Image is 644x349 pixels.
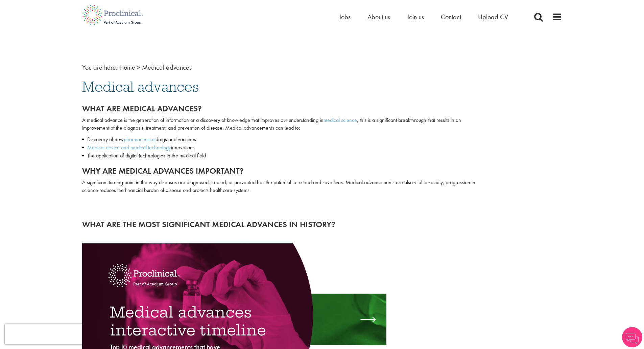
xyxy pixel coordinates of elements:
[82,78,199,96] span: Medical advances
[407,13,424,21] a: Join us
[119,63,135,72] a: breadcrumb link
[324,116,357,124] a: medical science
[82,135,480,144] li: Discovery of new drugs and vaccines
[622,327,642,347] img: Chatbot
[82,104,480,113] h2: What are medical advances?
[339,13,351,21] a: Jobs
[110,303,266,339] font: Medical advances interactive timeline
[82,152,480,160] li: The application of digital technologies in the medical field
[82,63,118,72] span: You are here:
[82,179,480,194] p: A significant turning point in the way diseases are diagnosed, treated, or prevented has the pote...
[82,220,562,229] h2: What are the most significant medical advances in history?
[367,13,390,21] a: About us
[5,324,91,344] iframe: reCAPTCHA
[441,13,461,21] a: Contact
[124,136,156,143] a: pharmaceutical
[82,167,480,175] h2: Why are medical advances important?
[82,144,480,152] li: innovations
[478,13,508,21] a: Upload CV
[87,144,171,151] a: Medical device and medical technology
[230,124,300,131] span: edical advancements can lead to:
[137,63,140,72] span: >
[82,116,480,132] p: A medical advance is the generation of information or a discovery of knowledge that improves our ...
[142,63,192,72] span: Medical advances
